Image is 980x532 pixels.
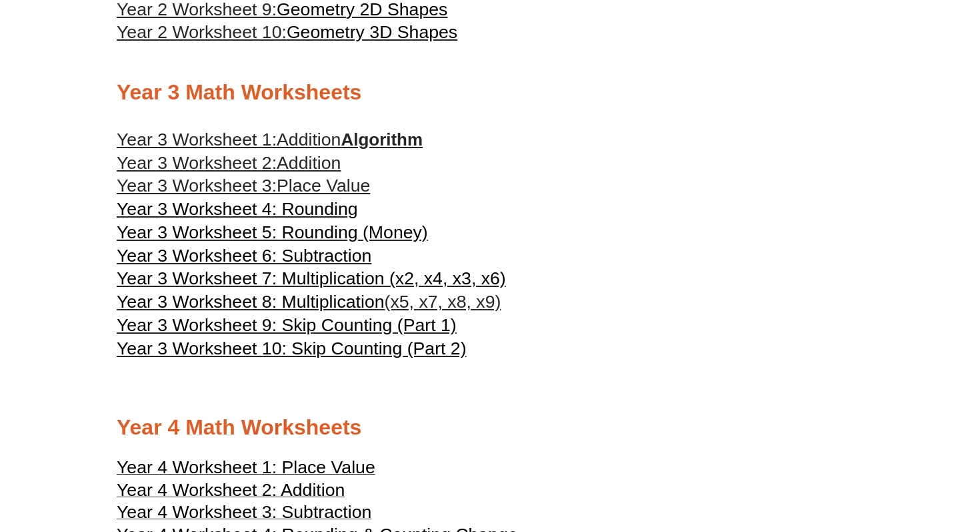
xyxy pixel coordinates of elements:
[277,153,341,173] span: Addition
[117,502,371,522] span: Year 4 Worksheet 3: Subtraction
[117,244,371,268] a: Year 3 Worksheet 6: Subtraction
[117,486,345,499] a: Year 4 Worksheet 2: Addition
[117,314,457,337] a: Year 3 Worksheet 9: Skip Counting (Part 1)
[117,176,277,196] span: Year 3 Worksheet 3:
[117,268,506,288] span: Year 3 Worksheet 7: Multiplication (x2, x4, x3, x6)
[117,198,358,221] a: Year 3 Worksheet 4: Rounding
[117,292,385,312] span: Year 3 Worksheet 8: Multiplication
[117,267,506,290] a: Year 3 Worksheet 7: Multiplication (x2, x4, x3, x6)
[117,480,345,500] span: Year 4 Worksheet 2: Addition
[117,129,277,150] span: Year 3 Worksheet 1:
[277,176,370,196] span: Place Value
[117,174,370,198] a: Year 3 Worksheet 3:Place Value
[117,508,371,521] a: Year 4 Worksheet 3: Subtraction
[117,246,371,266] span: Year 3 Worksheet 6: Subtraction
[117,153,277,173] span: Year 3 Worksheet 2:
[117,337,467,360] a: Year 3 Worksheet 10: Skip Counting (Part 2)
[117,199,358,219] span: Year 3 Worksheet 4: Rounding
[117,290,501,314] a: Year 3 Worksheet 8: Multiplication(x5, x7, x8, x9)
[117,463,375,477] a: Year 4 Worksheet 1: Place Value
[117,315,457,335] span: Year 3 Worksheet 9: Skip Counting (Part 1)
[117,414,863,442] h2: Year 4 Math Worksheets
[117,79,863,107] h2: Year 3 Math Worksheets
[117,457,375,477] span: Year 4 Worksheet 1: Place Value
[117,222,428,242] span: Year 3 Worksheet 5: Rounding (Money)
[117,221,428,244] a: Year 3 Worksheet 5: Rounding (Money)
[117,22,457,42] a: Year 2 Worksheet 10:Geometry 3D Shapes
[117,22,287,42] span: Year 2 Worksheet 10:
[117,152,341,175] a: Year 3 Worksheet 2:Addition
[117,338,467,358] span: Year 3 Worksheet 10: Skip Counting (Part 2)
[277,129,341,150] span: Addition
[287,22,457,42] span: Geometry 3D Shapes
[751,381,980,532] iframe: Chat Widget
[385,292,501,312] span: (x5, x7, x8, x9)
[117,129,423,150] a: Year 3 Worksheet 1:AdditionAlgorithm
